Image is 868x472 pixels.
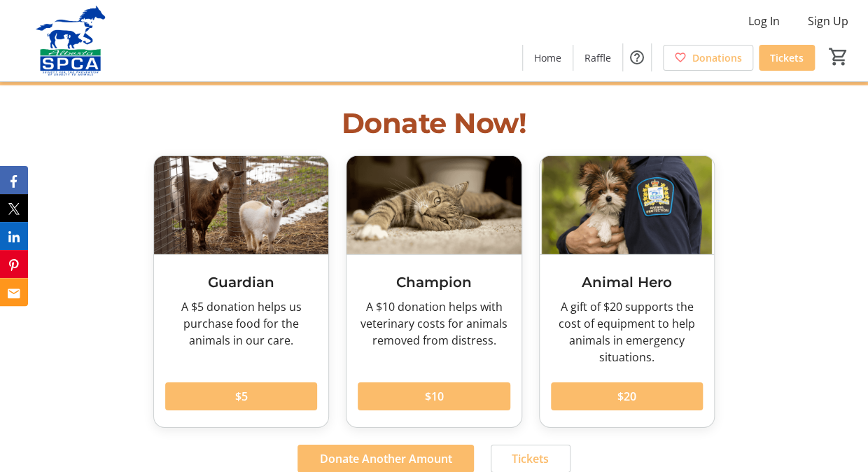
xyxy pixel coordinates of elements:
span: Tickets [770,50,804,65]
button: Help [623,43,651,71]
h3: Champion [358,272,510,293]
span: Donate Another Amount [320,450,452,467]
a: Tickets [759,45,815,71]
a: Raffle [573,45,622,71]
img: Alberta SPCA's Logo [8,6,133,76]
img: Animal Hero [540,156,715,254]
a: Home [523,45,573,71]
button: $10 [358,382,510,410]
button: $20 [551,382,703,410]
span: Donations [692,50,742,65]
span: Donate Now! [342,106,527,140]
span: $5 [234,388,247,405]
div: A $10 donation helps with veterinary costs for animals removed from distress. [358,298,510,349]
span: Raffle [584,50,611,65]
h3: Animal Hero [551,272,703,293]
span: Log In [748,13,780,29]
img: Champion [346,156,521,254]
img: Guardian [154,156,329,254]
button: Cart [826,44,851,69]
span: Sign Up [808,13,848,29]
button: $5 [165,382,318,410]
div: A $5 donation helps us purchase food for the animals in our care. [165,298,318,349]
span: Home [534,50,561,65]
div: A gift of $20 supports the cost of equipment to help animals in emergency situations. [551,298,703,366]
span: Tickets [512,450,549,467]
h3: Guardian [165,272,318,293]
button: Log In [737,10,791,32]
a: Donations [663,45,753,71]
span: $20 [617,388,636,405]
button: Sign Up [797,10,860,32]
span: $10 [424,388,443,405]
